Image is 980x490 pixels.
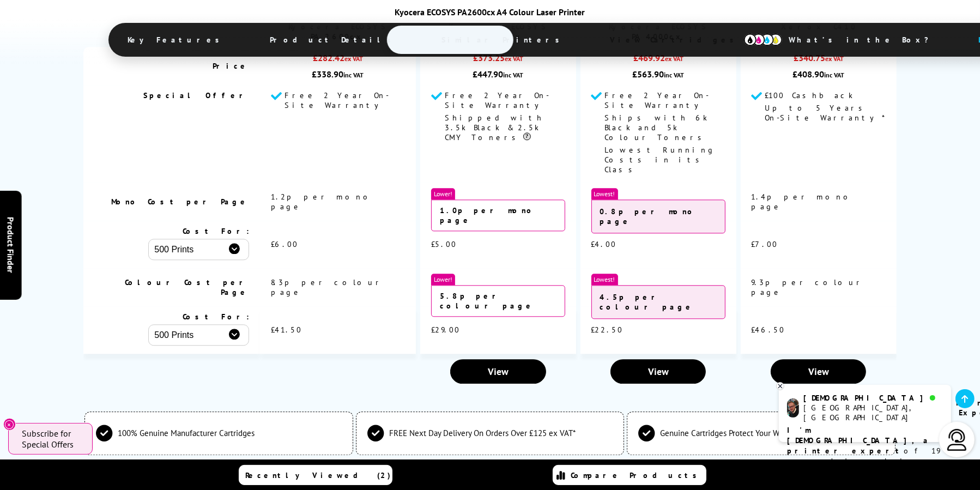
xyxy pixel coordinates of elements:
[591,274,618,285] span: Lowest!
[752,69,886,80] div: £408.90
[271,192,374,211] span: 1.2p per mono page
[591,188,618,199] span: Lowest!
[450,359,546,384] a: View
[108,7,872,17] div: Kyocera ECOSYS PA2600cx A4 Colour Laser Printer
[765,90,854,100] span: £100 Cashback
[591,325,624,335] span: £22.50
[610,359,706,384] a: View
[445,90,549,110] span: Free 2 Year On-Site Warranty
[772,27,955,53] span: What’s in the Box?
[553,465,706,485] a: Compare Products
[946,429,968,451] img: user-headset-light.svg
[431,188,455,199] span: Lower!
[744,34,782,46] img: cmyk-icon.svg
[3,418,16,431] button: Close
[605,113,708,142] span: Ships with 6k Black and 5k Colour Toners
[431,69,565,80] div: £447.90
[752,277,864,297] span: 9.3p per colour page
[787,425,931,456] b: I'm [DEMOGRAPHIC_DATA], a printer expert
[125,277,249,297] span: Colour Cost per Page
[648,365,669,378] span: View
[787,398,799,418] img: chris-livechat.png
[765,103,885,123] span: Up to 5 Years On-Site Warranty*
[22,428,82,450] span: Subscribe for Special Offers
[605,90,710,110] span: Free 2 Year On-Site Warranty
[594,26,760,54] span: View Cartridges
[343,71,364,79] span: inc VAT
[752,192,855,211] span: 1.4p per mono page
[771,359,866,384] a: View
[571,470,703,480] span: Compare Products
[752,325,785,335] span: £46.50
[271,239,298,249] span: £6.00
[118,428,255,438] span: 100% Genuine Manufacturer Cartridges
[591,69,725,80] div: £563.90
[253,27,413,53] span: Product Details
[752,239,778,249] span: £7.00
[239,465,392,485] a: Recently Viewed (2)
[803,393,942,403] div: [DEMOGRAPHIC_DATA]
[431,285,565,317] div: 5.8p per colour page
[271,277,383,297] span: 8.3p per colour page
[605,145,716,174] span: Lowest Running Costs in its Class
[824,71,844,79] span: inc VAT
[431,199,565,231] div: 1.0p per mono page
[503,71,523,79] span: inc VAT
[431,274,455,285] span: Lower!
[425,27,582,53] span: Similar Printers
[183,312,249,322] span: Cost For:
[445,113,544,142] span: Shipped with 3.5k Black & 2.5k CMY Toners
[143,90,249,100] span: Special Offer
[664,71,684,79] span: inc VAT
[213,61,249,71] span: Price
[591,239,617,249] span: £4.00
[591,285,725,319] div: 4.5p per colour page
[183,226,249,236] span: Cost For:
[808,365,829,378] span: View
[591,199,725,233] div: 0.8p per mono page
[389,428,576,438] span: FREE Next Day Delivery On Orders Over £125 ex VAT*
[271,325,302,335] span: £41.50
[246,470,391,480] span: Recently Viewed (2)
[111,197,249,207] span: Mono Cost per Page
[5,217,16,273] span: Product Finder
[431,239,457,249] span: £5.00
[111,27,241,53] span: Key Features
[787,425,943,487] p: of 19 years! I can help you choose the right product
[660,428,803,438] span: Genuine Cartridges Protect Your Warranty
[431,325,460,335] span: £29.00
[271,69,405,80] div: £338.90
[803,403,942,422] div: [GEOGRAPHIC_DATA], [GEOGRAPHIC_DATA]
[285,90,389,110] span: Free 2 Year On-Site Warranty
[488,365,509,378] span: View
